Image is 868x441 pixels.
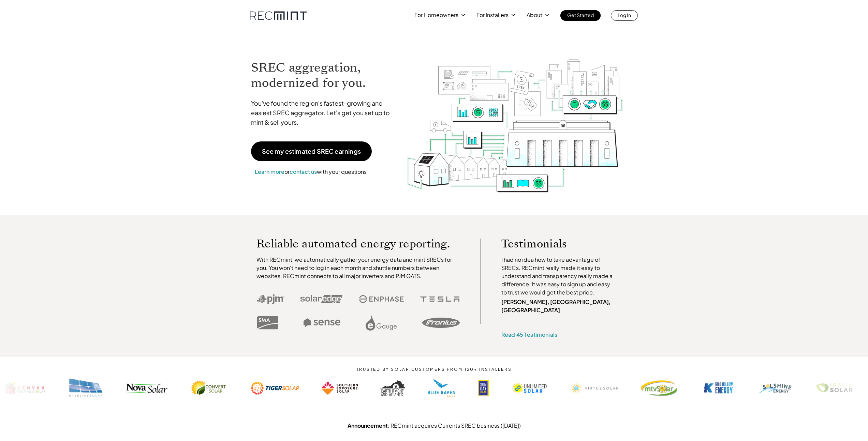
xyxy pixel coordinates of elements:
p: Testimonials [501,239,603,249]
p: You've found the region's fastest-growing and easiest SREC aggregator. Let's get you set up to mi... [251,98,396,127]
p: Reliable automated energy reporting. [256,239,460,249]
p: For Homeowners [414,10,458,20]
a: Learn more [255,168,284,175]
a: Announcement: RECmint acquires Currents SREC business ([DATE]) [348,422,521,429]
img: RECmint value cycle [406,41,624,194]
p: About [527,10,542,20]
h1: SREC aggregation, modernized for you. [251,60,396,91]
p: For Installers [476,10,509,20]
p: TRUSTED BY SOLAR CUSTOMERS FROM 120+ INSTALLERS [336,367,532,372]
p: Log In [618,10,631,20]
a: Log In [611,10,638,21]
a: contact us [290,168,317,175]
a: See my estimated SREC earnings [251,141,372,161]
strong: Announcement [348,422,388,429]
a: Read 45 Testimonials [501,331,557,338]
p: or with your questions [251,167,370,176]
p: I had no idea how to take advantage of SRECs. RECmint really made it easy to understand and trans... [501,256,616,296]
p: See my estimated SREC earnings [262,148,361,154]
p: With RECmint, we automatically gather your energy data and mint SRECs for you. You won't need to ... [256,256,460,280]
p: Get Started [567,10,594,20]
p: [PERSON_NAME], [GEOGRAPHIC_DATA], [GEOGRAPHIC_DATA] [501,298,616,314]
a: Get Started [560,10,601,21]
